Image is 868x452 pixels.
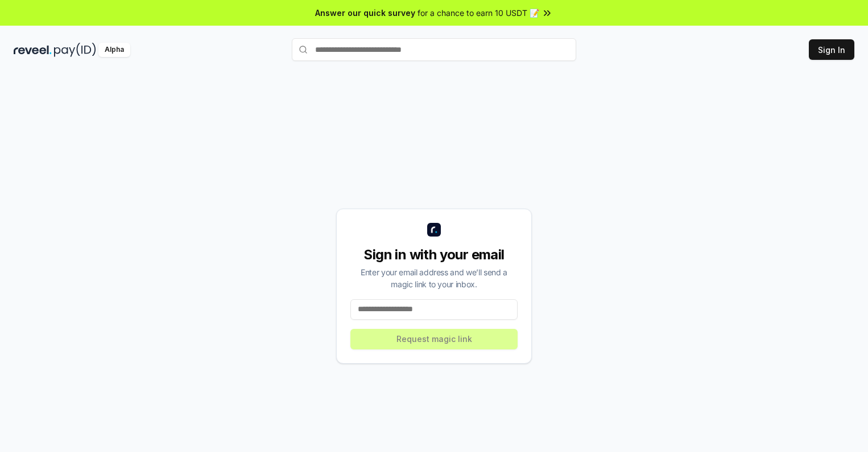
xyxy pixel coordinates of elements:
[315,7,415,19] span: Answer our quick survey
[54,43,96,57] img: pay_id
[350,246,518,264] div: Sign in with your email
[418,7,539,19] span: for a chance to earn 10 USDT 📝
[350,266,518,290] div: Enter your email address and we’ll send a magic link to your inbox.
[14,43,52,57] img: reveel_dark
[427,223,441,237] img: logo_small
[98,43,130,57] div: Alpha
[809,39,854,60] button: Sign In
